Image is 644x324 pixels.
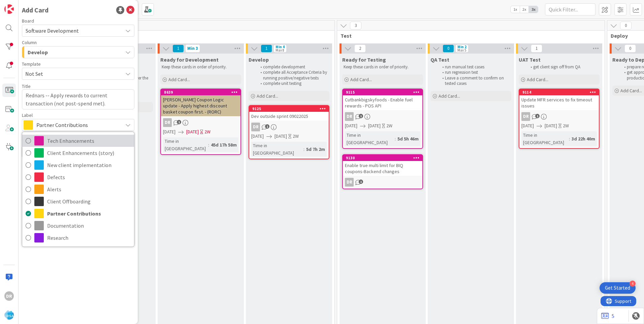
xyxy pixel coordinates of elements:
div: Cutbankbigskyfoods - Enable fuel rewards - POS API [343,95,422,110]
a: Research [22,232,134,244]
div: 5d 5h 46m [396,135,420,142]
span: [DATE] [368,122,381,129]
span: QA Test [430,56,449,63]
span: 1 [531,44,542,53]
li: run manual test cases [439,64,510,70]
div: 9115 [346,90,422,95]
div: 9130Enable true multi limit for BIQ coupons-Backend changes [343,155,422,176]
span: Client Offboarding [47,196,131,206]
span: 1 [172,44,184,53]
span: [DATE] [545,122,557,129]
a: Documentation [22,220,134,232]
span: Board [22,19,34,23]
div: 3d 22h 40m [570,135,597,142]
span: [DATE] [163,128,175,135]
div: 8639 [164,90,240,95]
span: Tech Enhancements [47,136,131,146]
div: [PERSON_NAME] Coupon Logic update - Apply highest discount basket coupon first. - (RORC) [161,95,240,116]
div: Get Started [605,285,630,291]
a: Tech Enhancements [22,135,134,147]
div: 2W [293,133,299,140]
span: 3 [350,22,361,30]
img: avatar [4,310,14,320]
div: DR [343,178,422,187]
a: 9114Update MFR services to fix timeout issuesDR[DATE][DATE]2WTime in [GEOGRAPHIC_DATA]:3d 22h 40m [519,89,600,149]
div: Min 3 [187,47,198,50]
span: 1 [535,114,540,118]
span: Test [341,32,596,39]
span: New client implementation [47,160,131,170]
div: 9114Update MFR services to fix timeout issues [519,89,599,110]
div: 45d 17h 58m [209,141,238,149]
span: Partner Contributions [36,120,119,130]
span: Research [47,233,131,243]
div: DR [4,291,14,301]
span: [DATE] [186,128,199,135]
span: : [208,141,209,149]
span: Defects [47,172,131,182]
input: Quick Filter... [545,3,595,15]
span: 1x [511,6,520,13]
div: 9114 [522,90,599,95]
div: 9125 [249,106,329,112]
span: : [303,145,304,153]
div: DR [519,112,599,121]
span: Add Card... [168,76,190,83]
div: 8639 [161,89,240,95]
div: DR [161,118,240,127]
div: 9114 [519,89,599,95]
span: 1 [261,44,272,53]
div: 2W [204,128,211,135]
span: 1 [359,180,363,184]
div: 2W [563,122,569,129]
div: 9115 [343,89,422,95]
a: Client Enhancements (story) [22,147,134,159]
span: 0 [624,44,636,53]
span: Alerts [47,184,131,194]
div: DR [345,178,354,187]
span: [DATE] [521,122,534,129]
div: DR [163,118,172,127]
div: 9130 [343,155,422,161]
li: complete development [257,64,328,70]
div: Min 4 [276,45,285,48]
div: 5d 7h 2m [304,145,327,153]
li: Leave a comment to confirm on tested cases [439,75,510,87]
span: 1 [265,124,269,129]
a: Client Offboarding [22,195,134,207]
span: Ready for Testing [342,56,386,63]
span: [DATE] [345,122,357,129]
span: 2 [354,44,366,53]
a: 9115Cutbankbigskyfoods - Enable fuel rewards - POS APIDR[DATE][DATE]2WTime in [GEOGRAPHIC_DATA]:5... [342,89,423,149]
p: Keep these cards in order of priority. [162,64,240,70]
span: Add Card... [527,76,548,83]
span: Add Card... [439,93,460,99]
span: : [569,135,570,142]
span: Add Card... [620,88,642,94]
div: Max 8 [276,48,284,52]
div: Dev outside sprint 09022025 [249,112,329,121]
a: 5 [601,312,614,320]
div: 2W [386,122,392,129]
div: DR [521,112,530,121]
span: 0 [620,22,632,30]
span: Develop [249,56,269,63]
li: run regression test [439,70,510,75]
div: Time in [GEOGRAPHIC_DATA] [345,131,395,146]
div: Time in [GEOGRAPHIC_DATA] [251,142,303,157]
li: complete unit testing [257,81,328,86]
span: Not Set [25,69,118,78]
div: Enable true multi limit for BIQ coupons-Backend changes [343,161,422,176]
span: Ready for Development [160,56,219,63]
li: get client sign off from QA [527,64,599,70]
span: 1 [177,120,181,124]
a: 8639[PERSON_NAME] Coupon Logic update - Apply highest discount basket coupon first. - (RORC)DR[DA... [160,89,241,155]
span: Label [22,113,33,118]
a: New client implementation [22,159,134,171]
div: 9125Dev outside sprint 09022025 [249,106,329,121]
div: 9125 [252,106,329,111]
label: Title [22,83,31,89]
span: Documentation [47,221,131,231]
span: 2x [520,6,529,13]
div: Min 2 [457,45,466,48]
